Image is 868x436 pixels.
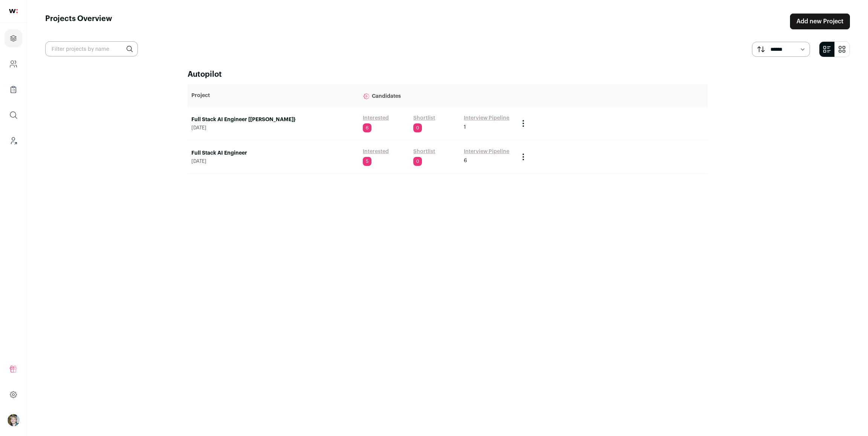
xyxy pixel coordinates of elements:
a: Interview Pipeline [464,148,509,155]
a: Shortlist [413,114,435,122]
a: Add new Project [790,14,850,29]
span: 6 [464,157,467,164]
input: Filter projects by name [45,41,138,56]
button: Project Actions [519,152,528,161]
span: [DATE] [191,158,355,164]
a: Full Stack AI Engineer [[PERSON_NAME]} [191,116,355,123]
a: Interview Pipeline [464,114,509,122]
a: Shortlist [413,148,435,155]
a: Projects [5,29,22,47]
img: wellfound-shorthand-0d5821cbd27db2630d0214b213865d53afaa358527fdda9d0ea32b1df1b89c2c.svg [9,9,18,13]
span: 5 [363,157,371,166]
a: Interested [363,148,389,155]
a: Interested [363,114,389,122]
span: 1 [464,123,466,131]
p: Project [191,92,355,99]
h2: Autopilot [188,69,708,80]
span: [DATE] [191,125,355,131]
img: 6494470-medium_jpg [8,414,20,426]
a: Full Stack AI Engineer [191,149,355,157]
span: 0 [413,157,422,166]
a: Leads (Backoffice) [5,132,22,150]
span: 0 [413,123,422,132]
button: Open dropdown [8,414,20,426]
span: 6 [363,123,371,132]
h1: Projects Overview [45,14,112,29]
p: Candidates [363,88,511,103]
button: Project Actions [519,119,528,128]
a: Company Lists [5,81,22,99]
a: Company and ATS Settings [5,55,22,73]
